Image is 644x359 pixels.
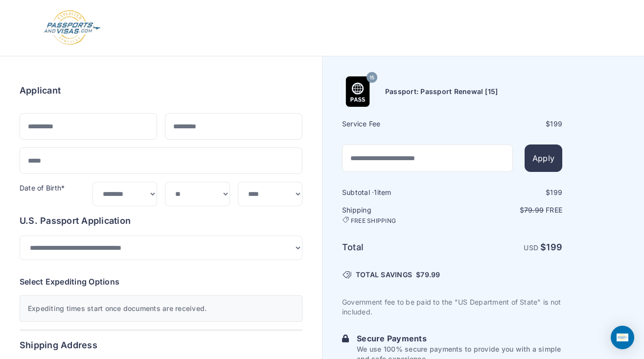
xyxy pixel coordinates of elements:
[374,188,377,196] span: 1
[550,120,562,128] span: 199
[546,242,562,252] span: 199
[20,295,302,322] div: Expediting times start once documents are received.
[546,206,562,214] span: Free
[524,243,538,252] span: USD
[20,276,302,287] h6: Select Expediting Options
[343,76,373,107] img: Product Name
[540,242,562,252] strong: $
[43,10,101,46] img: Logo
[524,206,544,214] span: 79.99
[453,119,562,129] div: $
[525,144,562,172] button: Apply
[550,188,562,196] span: 199
[20,214,302,228] h6: U.S. Passport Application
[20,338,302,352] h6: Shipping Address
[369,72,374,84] span: 15
[611,326,634,349] div: Open Intercom Messenger
[357,333,562,344] h6: Secure Payments
[342,205,451,225] h6: Shipping
[351,217,396,225] span: FREE SHIPPING
[416,270,440,280] span: $
[453,205,562,215] p: $
[385,87,498,96] h6: Passport: Passport Renewal [15]
[342,240,451,254] h6: Total
[420,270,440,279] span: 79.99
[20,184,65,192] label: Date of Birth*
[356,270,412,280] span: TOTAL SAVINGS
[342,119,451,129] h6: Service Fee
[20,84,61,97] h6: Applicant
[453,188,562,197] div: $
[342,188,451,197] h6: Subtotal · item
[342,297,562,317] p: Government fee to be paid to the "US Department of State" is not included.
